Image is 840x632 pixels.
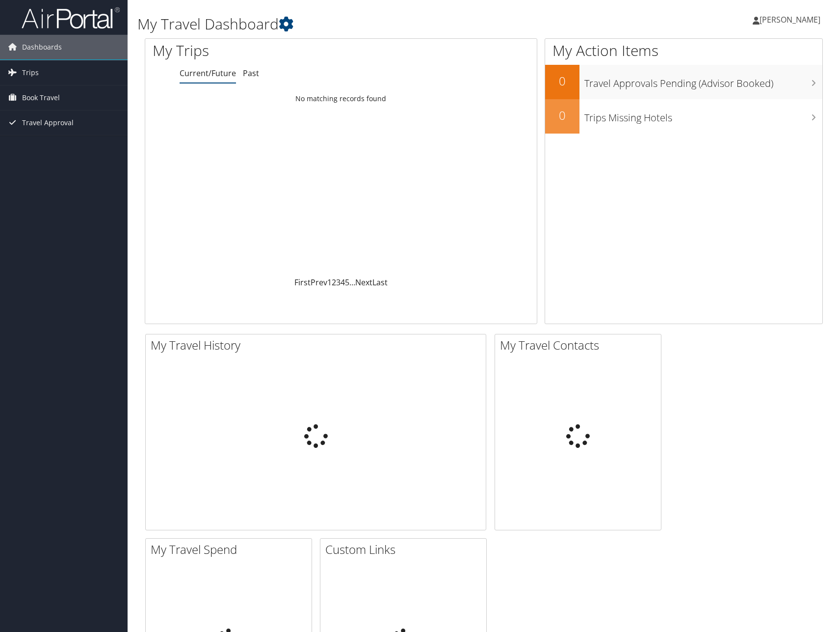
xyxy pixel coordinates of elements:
[355,277,372,288] a: Next
[753,5,830,34] a: [PERSON_NAME]
[22,35,62,59] span: Dashboards
[336,277,341,288] a: 3
[180,68,236,79] a: Current/Future
[332,277,336,288] a: 2
[584,72,822,90] h3: Travel Approvals Pending (Advisor Booked)
[325,541,486,558] h2: Custom Links
[294,277,311,288] a: First
[22,85,60,110] span: Book Travel
[22,110,74,135] span: Travel Approval
[243,68,259,79] a: Past
[145,90,537,108] td: No matching records found
[22,6,120,29] img: airportal-logo.png
[584,106,822,125] h3: Trips Missing Hotels
[545,73,579,89] h2: 0
[372,277,388,288] a: Last
[545,99,822,134] a: 0Trips Missing Hotels
[545,65,822,99] a: 0Travel Approvals Pending (Advisor Booked)
[545,40,822,61] h1: My Action Items
[760,14,820,25] span: [PERSON_NAME]
[345,277,349,288] a: 5
[153,40,366,61] h1: My Trips
[349,277,355,288] span: …
[151,541,312,558] h2: My Travel Spend
[341,277,345,288] a: 4
[22,60,39,85] span: Trips
[500,337,661,354] h2: My Travel Contacts
[137,14,599,34] h1: My Travel Dashboard
[311,277,327,288] a: Prev
[327,277,332,288] a: 1
[151,337,486,354] h2: My Travel History
[545,107,579,124] h2: 0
